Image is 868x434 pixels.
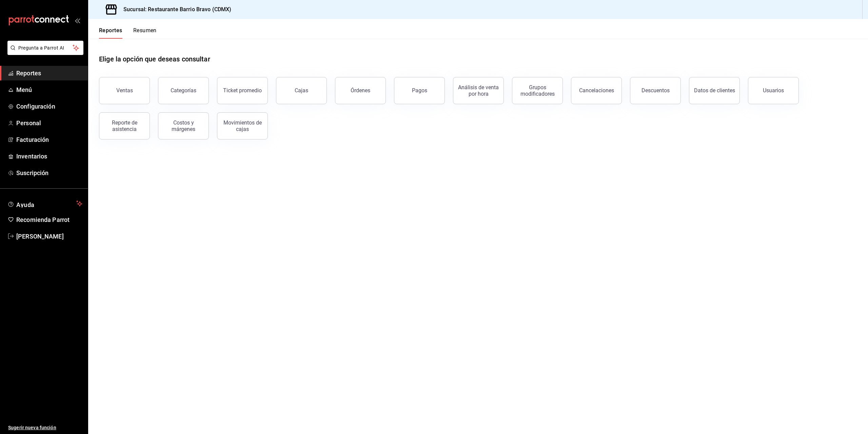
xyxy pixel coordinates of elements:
[8,424,82,431] span: Sugerir nueva función
[516,84,558,97] div: Grupos modificadores
[133,27,157,39] button: Resumen
[18,44,73,52] span: Pregunta a Parrot AI
[295,87,308,94] div: Cajas
[457,84,499,97] div: Análisis de venta por hora
[171,87,196,94] div: Categorías
[103,119,145,132] div: Reporte de asistencia
[162,119,204,132] div: Costos y márgenes
[630,77,681,104] button: Descuentos
[16,135,82,144] span: Facturación
[99,112,150,139] button: Reporte de asistencia
[99,27,122,39] button: Reportes
[158,77,209,104] button: Categorías
[221,119,263,132] div: Movimientos de cajas
[16,168,82,177] span: Suscripción
[276,77,327,104] button: Cajas
[16,118,82,128] span: Personal
[16,215,82,224] span: Recomienda Parrot
[7,41,83,55] button: Pregunta a Parrot AI
[158,112,209,139] button: Costos y márgenes
[412,87,427,94] div: Pagos
[689,77,740,104] button: Datos de clientes
[512,77,563,104] button: Grupos modificadores
[16,85,82,94] span: Menú
[99,27,157,39] div: navigation tabs
[335,77,386,104] button: Órdenes
[763,87,784,94] div: Usuarios
[223,87,262,94] div: Ticket promedio
[5,49,83,56] a: Pregunta a Parrot AI
[16,69,82,78] span: Reportes
[453,77,504,104] button: Análisis de venta por hora
[16,102,82,111] span: Configuración
[75,18,80,23] button: open_drawer_menu
[16,200,74,208] span: Ayuda
[579,87,614,94] div: Cancelaciones
[118,5,231,14] h3: Sucursal: Restaurante Barrio Bravo (CDMX)
[99,54,210,64] h1: Elige la opción que deseas consultar
[16,152,82,161] span: Inventarios
[394,77,445,104] button: Pagos
[642,87,670,94] div: Descuentos
[217,112,268,139] button: Movimientos de cajas
[694,87,735,94] div: Datos de clientes
[99,77,150,104] button: Ventas
[571,77,622,104] button: Cancelaciones
[16,232,82,241] span: [PERSON_NAME]
[351,87,370,94] div: Órdenes
[217,77,268,104] button: Ticket promedio
[116,87,133,94] div: Ventas
[748,77,799,104] button: Usuarios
